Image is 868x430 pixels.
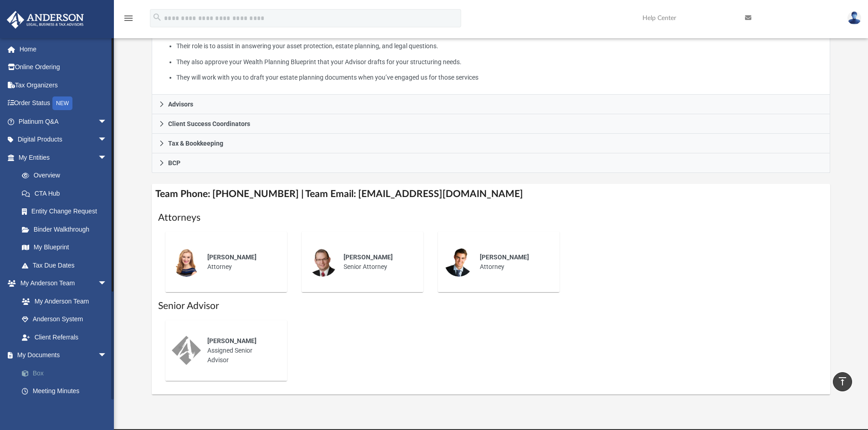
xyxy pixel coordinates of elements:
li: They also approve your Wealth Planning Blueprint that your Advisor drafts for your structuring ne... [176,56,823,68]
span: [PERSON_NAME] [344,253,393,261]
a: BCP [152,153,831,173]
i: search [152,12,162,22]
li: They will work with you to draft your estate planning documents when you’ve engaged us for those ... [176,72,823,83]
div: Attorneys & Paralegals [152,3,831,95]
a: Online Ordering [6,58,121,76]
a: My Documentsarrow_drop_down [6,346,121,364]
span: Tax & Bookkeeping [168,140,223,147]
h4: Team Phone: [PHONE_NUMBER] | Team Email: [EMAIL_ADDRESS][DOMAIN_NAME] [152,184,831,204]
img: thumbnail [172,248,201,277]
a: Platinum Q&Aarrow_drop_down [6,112,121,131]
span: arrow_drop_down [98,346,116,365]
a: Home [6,40,121,58]
a: Box [13,364,121,382]
a: Advisors [152,95,831,114]
a: Binder Walkthrough [13,220,121,238]
a: Tax Due Dates [13,256,121,274]
img: thumbnail [172,336,201,365]
span: BCP [168,160,180,166]
span: arrow_drop_down [98,148,116,167]
a: Digital Productsarrow_drop_down [6,131,121,149]
p: What My Attorneys & Paralegals Do: [159,9,824,83]
a: CTA Hub [13,184,121,202]
a: Order StatusNEW [6,94,121,113]
span: arrow_drop_down [98,112,116,131]
span: arrow_drop_down [98,274,116,293]
img: User Pic [847,11,861,25]
span: [PERSON_NAME] [207,253,257,261]
img: thumbnail [444,248,473,277]
a: My Blueprint [13,238,116,257]
a: My Anderson Teamarrow_drop_down [6,274,116,293]
div: Senior Attorney [337,246,417,278]
a: vertical_align_top [833,372,852,391]
div: Attorney [201,246,281,278]
span: arrow_drop_down [98,131,116,149]
div: NEW [52,96,72,110]
a: Client Success Coordinators [152,114,831,134]
i: vertical_align_top [837,376,848,387]
a: My Entitiesarrow_drop_down [6,148,121,167]
a: Meeting Minutes [13,382,121,400]
li: Their role is to assist in answering your asset protection, estate planning, and legal questions. [176,40,823,52]
h1: Senior Advisor [158,299,824,313]
div: Assigned Senior Advisor [201,330,281,371]
img: thumbnail [308,248,337,277]
a: Client Referrals [13,328,116,346]
div: Attorney [473,246,553,278]
a: Entity Change Request [13,202,121,221]
span: Advisors [168,101,193,107]
a: Tax Organizers [6,76,121,94]
h1: Attorneys [158,211,824,224]
a: My Anderson Team [13,292,112,310]
a: Overview [13,167,121,185]
span: Client Success Coordinators [168,121,250,127]
a: menu [123,17,134,24]
a: Anderson System [13,310,116,329]
span: [PERSON_NAME] [480,253,529,261]
a: Tax & Bookkeeping [152,134,831,153]
img: Anderson Advisors Platinum Portal [4,11,87,29]
span: [PERSON_NAME] [207,337,257,344]
i: menu [123,13,134,24]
